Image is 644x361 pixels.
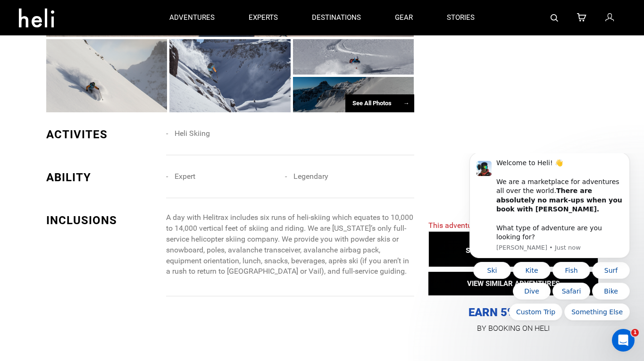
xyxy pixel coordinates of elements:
img: Profile image for Carl [21,8,36,23]
span: Legendary [293,172,328,181]
button: VIEW SIMILAR ADVENTURES [428,272,598,295]
div: ACTIVITES [46,126,159,143]
div: Quick reply options [14,109,175,167]
div: ABILITY [46,169,159,185]
p: adventures [169,13,215,23]
button: Quick reply: Kite [58,109,95,126]
img: search-bar-icon.svg [551,14,558,22]
div: INCLUSIONS [46,212,159,228]
button: Quick reply: Something Else [109,150,175,167]
p: A day with Helitrax includes six runs of heli-skiing which equates to 10,000 to 14,000 vertical f... [166,212,414,277]
span: 1 [631,329,639,336]
div: Welcome to Heli! 👋 We are a marketplace for adventures all over the world. What type of adventure... [41,5,167,88]
p: destinations [312,13,361,23]
span: → [403,100,410,107]
p: BY BOOKING ON HELI [428,322,598,335]
button: Quick reply: Safari [97,129,135,146]
button: Quick reply: Custom Trip [54,150,107,167]
div: Message content [41,5,167,88]
b: There are absolutely no mark-ups when you book with [PERSON_NAME]. [41,34,167,59]
span: Heli Skiing [175,129,210,138]
span: Expert [175,172,195,181]
iframe: Intercom notifications message [455,153,644,326]
iframe: Intercom live chat [612,329,635,352]
p: experts [249,13,278,23]
button: Quick reply: Surf [137,109,175,126]
p: Message from Carl, sent Just now [41,90,167,99]
span: This adventure has expired [428,221,518,230]
button: Quick reply: Dive [58,129,95,146]
button: Quick reply: Ski [18,109,56,126]
div: See All Photos [345,94,414,113]
button: Quick reply: Bike [137,129,175,146]
button: Quick reply: Fish [97,109,135,126]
